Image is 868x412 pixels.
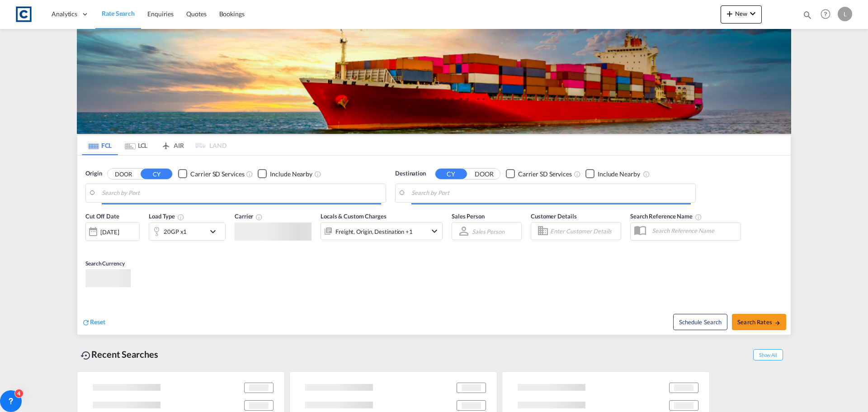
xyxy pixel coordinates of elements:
[149,223,226,241] div: 20GP x1icon-chevron-down
[160,140,171,147] md-icon: icon-airplane
[747,8,758,19] md-icon: icon-chevron-down
[235,213,263,220] span: Carrier
[395,169,426,178] span: Destination
[452,213,485,220] span: Sales Person
[598,170,640,179] div: Include Nearby
[518,170,572,179] div: Carrier SD Services
[52,9,77,19] span: Analytics
[647,224,741,237] input: Search Reference Name
[774,320,781,326] md-icon: icon-arrow-right
[321,213,387,220] span: Locals & Custom Charges
[186,10,206,18] span: Quotes
[673,314,727,330] button: Note: By default Schedule search will only considerorigin ports, destination ports and cut off da...
[531,213,576,220] span: Customer Details
[77,29,791,134] img: LCL+%26+FCL+BACKGROUND.png
[85,213,119,220] span: Cut Off Date
[177,213,184,221] md-icon: icon-information-outline
[468,169,500,179] button: DOOR
[802,10,812,24] div: icon-magnify
[108,169,139,179] button: DOOR
[721,5,762,24] button: icon-plus 400-fgNewicon-chevron-down
[85,169,102,178] span: Origin
[77,156,791,335] div: Origin DOOR CY Checkbox No InkUnchecked: Search for CY (Container Yard) services for all selected...
[85,260,125,267] span: Search Currency
[82,317,105,327] div: icon-refreshReset
[732,314,786,330] button: Search Ratesicon-arrow-right
[574,170,581,178] md-icon: Unchecked: Search for CY (Container Yard) services for all selected carriers.Checked : Search for...
[100,228,119,236] div: [DATE]
[154,135,190,155] md-tab-item: AIR
[102,9,135,17] span: Rate Search
[85,222,140,241] div: [DATE]
[219,10,245,18] span: Bookings
[429,226,440,237] md-icon: icon-chevron-down
[695,213,702,221] md-icon: Your search will be saved by the below given name
[164,225,187,238] div: 20GP x1
[335,225,413,238] div: Freight Origin Destination Factory Stuffing
[314,170,321,178] md-icon: Unchecked: Ignores neighbouring ports when fetching rates.Checked : Includes neighbouring ports w...
[90,318,105,326] span: Reset
[14,4,34,24] img: 1fdb9190129311efbfaf67cbb4249bed.jpeg
[147,10,174,18] span: Enquiries
[838,7,852,21] div: L
[102,186,381,200] input: Search by Port
[258,169,312,179] md-checkbox: Checkbox No Ink
[737,318,781,326] span: Search Rates
[208,226,223,237] md-icon: icon-chevron-down
[255,213,263,221] md-icon: The selected Trucker/Carrierwill be displayed in the rate results If the rates are from another f...
[724,8,735,19] md-icon: icon-plus 400-fg
[141,169,172,179] button: CY
[802,10,812,20] md-icon: icon-magnify
[190,170,244,179] div: Carrier SD Services
[80,350,91,361] md-icon: icon-backup-restore
[82,135,118,155] md-tab-item: FCL
[82,318,90,327] md-icon: icon-refresh
[506,169,572,179] md-checkbox: Checkbox No Ink
[435,169,467,179] button: CY
[471,225,505,238] md-select: Sales Person
[149,213,184,220] span: Load Type
[550,224,618,238] input: Enter Customer Details
[818,6,833,22] span: Help
[753,349,783,360] span: Show All
[643,170,650,178] md-icon: Unchecked: Ignores neighbouring ports when fetching rates.Checked : Includes neighbouring ports w...
[178,169,244,179] md-checkbox: Checkbox No Ink
[246,170,253,178] md-icon: Unchecked: Search for CY (Container Yard) services for all selected carriers.Checked : Search for...
[77,344,162,365] div: Recent Searches
[118,135,154,155] md-tab-item: LCL
[270,170,312,179] div: Include Nearby
[585,169,640,179] md-checkbox: Checkbox No Ink
[85,240,92,252] md-datepicker: Select
[321,222,443,240] div: Freight Origin Destination Factory Stuffingicon-chevron-down
[82,135,226,155] md-pagination-wrapper: Use the left and right arrow keys to navigate between tabs
[411,186,691,200] input: Search by Port
[724,10,758,17] span: New
[630,213,702,220] span: Search Reference Name
[818,6,838,23] div: Help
